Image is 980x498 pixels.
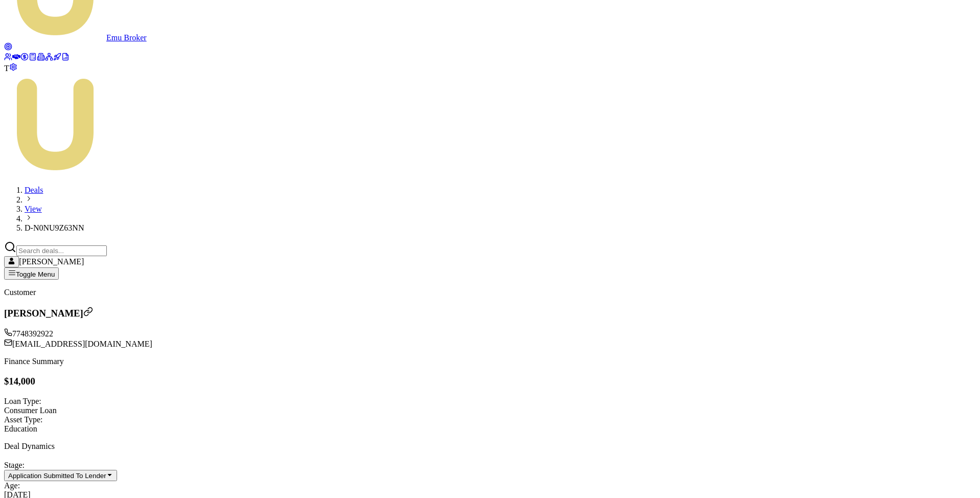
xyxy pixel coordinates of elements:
[4,328,976,338] div: 7748392922
[4,307,976,319] h3: [PERSON_NAME]
[4,33,147,42] a: Emu Broker
[4,397,976,406] div: Loan Type:
[106,33,147,42] span: Emu Broker
[4,64,9,73] span: T
[4,415,976,424] div: Asset Type :
[4,73,106,175] img: Emu Money Test
[4,481,976,490] div: Age:
[19,257,84,266] span: [PERSON_NAME]
[4,424,976,434] div: Education
[4,288,976,297] p: Customer
[4,442,976,451] p: Deal Dynamics
[4,186,976,233] nav: breadcrumb
[4,461,976,470] div: Stage:
[4,357,976,366] p: Finance Summary
[25,223,84,232] span: D-N0NU9Z63NN
[4,267,59,280] button: Toggle Menu
[4,470,117,481] button: Application Submitted To Lender
[16,245,107,256] input: Search deals
[4,406,976,415] div: Consumer Loan
[4,376,976,387] h3: $14,000
[25,186,43,194] a: Deals
[4,338,976,349] div: [EMAIL_ADDRESS][DOMAIN_NAME]
[16,270,55,278] span: Toggle Menu
[25,205,42,213] a: View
